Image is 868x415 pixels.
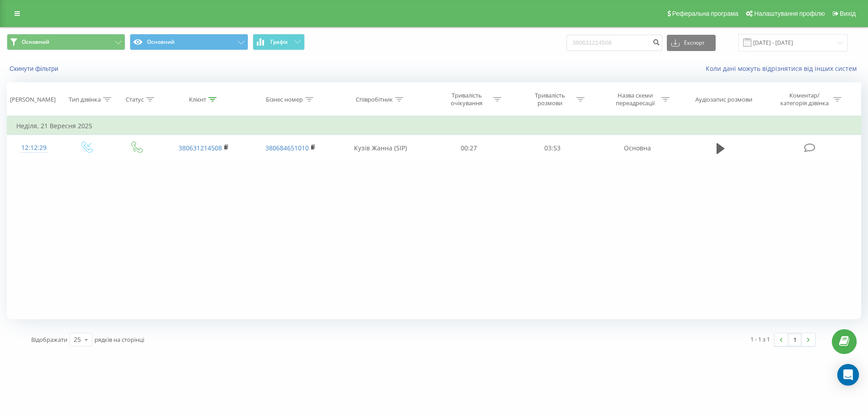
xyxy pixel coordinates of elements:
[706,64,861,73] a: Коли дані можуть відрізнятися вiд інших систем
[69,96,101,103] div: Тип дзвінка
[695,96,752,103] div: Аудіозапис розмови
[754,10,825,17] span: Налаштування профілю
[611,92,659,107] div: Назва схеми переадресації
[130,34,248,50] button: Основний
[22,38,49,46] span: Основний
[594,135,681,161] td: Основна
[510,135,594,161] td: 03:53
[126,96,144,103] div: Статус
[566,35,662,51] input: Пошук за номером
[10,96,56,103] div: [PERSON_NAME]
[189,96,206,103] div: Клієнт
[443,92,491,107] div: Тривалість очікування
[778,92,831,107] div: Коментар/категорія дзвінка
[179,144,222,152] a: 380631214508
[253,34,305,50] button: Графік
[672,10,739,17] span: Реферальна програма
[265,144,309,152] a: 380684651010
[334,135,427,161] td: Кузів Жанна (SIP)
[7,65,63,73] button: Скинути фільтри
[94,336,144,344] span: рядків на сторінці
[16,139,52,157] div: 12:12:29
[837,364,859,386] div: Open Intercom Messenger
[74,335,81,344] div: 25
[7,34,125,50] button: Основний
[667,35,716,51] button: Експорт
[526,92,574,107] div: Тривалість розмови
[31,336,67,344] span: Відображати
[7,117,861,135] td: Неділя, 21 Вересня 2025
[356,96,393,103] div: Співробітник
[270,39,288,45] span: Графік
[427,135,510,161] td: 00:27
[750,335,770,344] div: 1 - 1 з 1
[788,333,802,346] a: 1
[840,10,856,17] span: Вихід
[266,96,303,103] div: Бізнес номер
